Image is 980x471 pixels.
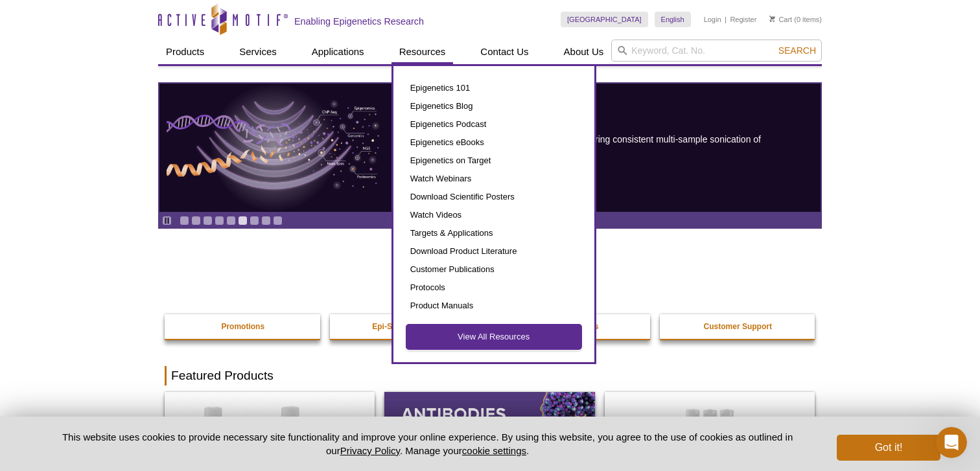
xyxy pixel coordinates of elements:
a: Go to slide 8 [261,216,271,225]
a: Epigenetics on Target [406,152,581,170]
a: Epi-Services Quote [330,314,487,339]
a: PIXUL sonication PIXUL®Sonication Sonicator, shearing kits and labware delivering consistent mult... [159,84,821,212]
a: Customer Publications [406,260,581,279]
button: Got it! [837,435,940,461]
li: | [725,12,727,27]
a: Download Product Literature [406,242,581,260]
a: Go to slide 5 [226,216,236,225]
a: Epigenetics Podcast [406,115,581,133]
a: Applications [304,40,372,64]
input: Keyword, Cat. No. [611,40,822,62]
h2: Enabling Epigenetics Research [294,16,424,27]
a: Register [730,15,756,24]
a: View All Resources [406,325,581,349]
span: Search [778,45,816,56]
a: Go to slide 4 [215,216,224,225]
a: Products [158,40,212,64]
a: Watch Webinars [406,170,581,188]
img: Your Cart [769,16,775,22]
a: Customer Support [660,314,817,339]
strong: Online Events [547,322,599,331]
a: Epigenetics Blog [406,97,581,115]
a: Go to slide 1 [180,216,189,225]
strong: Customer Support [704,322,772,331]
a: Product Manuals [406,297,581,315]
a: Go to slide 6 [238,216,248,225]
a: Contact Us [472,40,536,64]
p: Sonicator, shearing kits and labware delivering consistent multi-sample sonication of chromatin, ... [423,133,791,157]
a: About Us [556,40,612,64]
button: Search [775,45,820,56]
article: PIXUL Sonication [159,84,821,212]
h2: Featured Products [165,366,815,385]
a: Epigenetics eBooks [406,133,581,152]
a: Promotions [165,314,321,339]
a: Go to slide 2 [191,216,201,225]
iframe: Intercom live chat [936,427,967,458]
li: (0 items) [769,12,822,27]
a: Privacy Policy [340,445,400,456]
strong: Epi-Services Quote [372,322,443,331]
a: Go to slide 7 [250,216,259,225]
a: [GEOGRAPHIC_DATA] [561,12,648,27]
a: Services [231,40,285,64]
a: Download Scientific Posters [406,188,581,206]
a: English [655,12,691,27]
a: Go to slide 9 [273,216,283,225]
a: Cart [769,15,792,24]
a: Watch Videos [406,206,581,224]
strong: Promotions [221,322,264,331]
a: Protocols [406,279,581,297]
a: Targets & Applications [406,224,581,242]
a: Go to slide 3 [203,216,213,225]
a: Login [704,15,721,24]
button: cookie settings [462,445,526,456]
a: Epigenetics 101 [406,79,581,97]
a: Toggle autoplay [162,216,172,225]
p: This website uses cookies to provide necessary site functionality and improve your online experie... [40,430,815,457]
img: PIXUL sonication [167,83,380,213]
a: Resources [391,40,454,64]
